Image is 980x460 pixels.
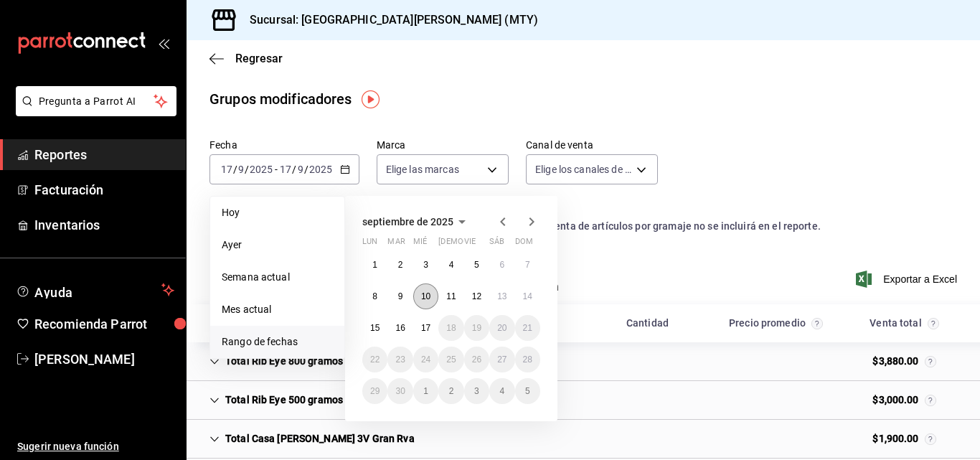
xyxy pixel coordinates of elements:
abbr: jueves [438,237,523,252]
abbr: 9 de septiembre de 2025 [398,291,403,301]
abbr: 22 de septiembre de 2025 [370,355,380,365]
abbr: martes [387,237,405,252]
button: 29 de septiembre de 2025 [362,378,387,404]
abbr: lunes [362,237,377,252]
div: Cell [765,356,788,367]
button: 22 de septiembre de 2025 [362,347,387,372]
input: -- [297,164,304,175]
abbr: domingo [515,237,533,252]
span: septiembre de 2025 [362,216,453,227]
span: Rango de fechas [222,334,333,349]
button: 11 de septiembre de 2025 [438,283,463,309]
abbr: 5 de septiembre de 2025 [474,260,479,270]
abbr: 8 de septiembre de 2025 [372,291,377,301]
abbr: miércoles [413,237,427,252]
img: Tooltip marker [362,90,380,108]
button: 27 de septiembre de 2025 [489,347,514,372]
div: Cell [198,387,354,413]
span: / [245,164,249,175]
button: 6 de septiembre de 2025 [489,252,514,278]
abbr: 3 de octubre de 2025 [474,386,479,396]
abbr: 23 de septiembre de 2025 [395,355,405,365]
button: 12 de septiembre de 2025 [464,283,489,309]
span: Recomienda Parrot [34,314,174,334]
abbr: 15 de septiembre de 2025 [370,323,380,333]
abbr: 29 de septiembre de 2025 [370,386,380,396]
button: 13 de septiembre de 2025 [489,283,514,309]
a: Pregunta a Parrot AI [10,104,176,119]
div: Cell [198,426,426,452]
span: Elige los canales de venta [535,162,631,177]
button: 4 de septiembre de 2025 [438,252,463,278]
abbr: 14 de septiembre de 2025 [523,291,532,301]
button: 28 de septiembre de 2025 [515,347,540,372]
div: Cell [508,433,531,445]
span: / [292,164,296,175]
div: HeadCell [840,310,969,337]
abbr: 24 de septiembre de 2025 [421,355,430,365]
span: [PERSON_NAME] [34,349,174,369]
div: Row [187,420,980,459]
abbr: 12 de septiembre de 2025 [472,291,481,301]
abbr: 26 de septiembre de 2025 [472,355,481,365]
abbr: 28 de septiembre de 2025 [523,355,532,365]
span: / [304,164,308,175]
div: HeadCell [198,310,455,337]
button: 9 de septiembre de 2025 [387,283,413,309]
button: 21 de septiembre de 2025 [515,315,540,341]
div: Cell [861,387,947,413]
div: HeadCell [712,310,840,337]
button: 7 de septiembre de 2025 [515,252,540,278]
input: -- [279,164,292,175]
button: 1 de septiembre de 2025 [362,252,387,278]
span: Ayuda [34,281,156,299]
abbr: 2 de septiembre de 2025 [398,260,403,270]
div: Cell [765,433,788,445]
svg: La venta total considera cambios de precios en los artículos así como costos adicionales por grup... [928,318,939,329]
button: 3 de octubre de 2025 [464,378,489,404]
button: 8 de septiembre de 2025 [362,283,387,309]
abbr: 13 de septiembre de 2025 [497,291,507,301]
button: 4 de octubre de 2025 [489,378,514,404]
div: Head [187,304,980,342]
span: / [233,164,237,175]
abbr: 27 de septiembre de 2025 [497,355,507,365]
abbr: 1 de octubre de 2025 [423,386,428,396]
div: Cell [636,433,659,445]
button: 5 de septiembre de 2025 [464,252,489,278]
div: Cell [861,426,947,452]
button: 14 de septiembre de 2025 [515,283,540,309]
abbr: viernes [464,237,476,252]
span: Facturación [34,180,174,200]
abbr: 5 de octubre de 2025 [525,386,530,396]
div: HeadCell [583,310,712,337]
span: Ayer [222,238,333,253]
button: Regresar [209,52,283,65]
button: 17 de septiembre de 2025 [413,315,438,341]
button: 5 de octubre de 2025 [515,378,540,404]
abbr: 19 de septiembre de 2025 [472,323,481,333]
input: -- [220,164,233,175]
button: 23 de septiembre de 2025 [387,347,413,372]
span: Regresar [235,52,283,65]
abbr: 4 de octubre de 2025 [499,386,504,396]
div: Cell [636,395,659,406]
button: Pregunta a Parrot AI [16,86,176,116]
input: ---- [308,164,333,175]
abbr: 2 de octubre de 2025 [449,386,454,396]
abbr: 4 de septiembre de 2025 [449,260,454,270]
span: Pregunta a Parrot AI [39,94,154,109]
button: Exportar a Excel [859,271,957,288]
h3: Sucursal: [GEOGRAPHIC_DATA][PERSON_NAME] (MTY) [238,11,538,29]
div: Cell [861,348,947,375]
button: 30 de septiembre de 2025 [387,378,413,404]
span: Inventarios [34,215,174,235]
svg: Venta total = venta de artículos + venta grupos modificadores [925,356,936,367]
span: Elige las marcas [386,162,459,177]
abbr: 25 de septiembre de 2025 [446,355,456,365]
button: 1 de octubre de 2025 [413,378,438,404]
abbr: 20 de septiembre de 2025 [497,323,507,333]
button: 16 de septiembre de 2025 [387,315,413,341]
span: - [275,164,278,175]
